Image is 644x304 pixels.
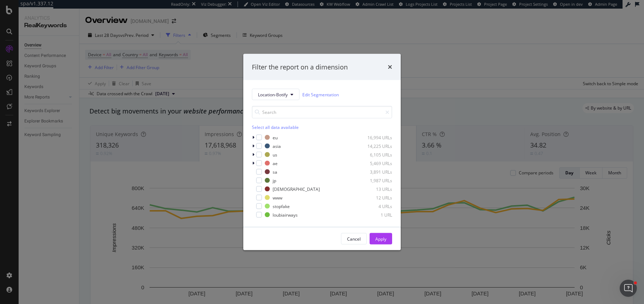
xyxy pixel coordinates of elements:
input: Search [252,106,392,119]
div: [DEMOGRAPHIC_DATA] [273,186,320,192]
div: us [273,151,277,158]
div: 3,891 URLs [357,169,392,175]
div: jp [273,177,276,183]
div: loubiairways [273,212,298,218]
div: Select all data available [252,124,392,130]
div: Filter the report on a dimension [252,62,348,72]
div: sa [273,169,277,175]
div: stopfake [273,203,290,209]
div: times [388,62,392,72]
button: Cancel [341,233,367,245]
div: Cancel [347,236,361,242]
div: 1 URL [357,212,392,218]
button: Location-Botify [252,89,299,100]
div: 14,225 URLs [357,143,392,149]
div: eu [273,134,278,140]
div: 1,987 URLs [357,177,392,183]
span: Location-Botify [258,91,288,97]
div: modal [243,54,401,250]
div: 6,105 URLs [357,151,392,158]
div: 5,469 URLs [357,160,392,166]
div: 12 URLs [357,194,392,201]
div: asia [273,143,281,149]
div: 4 URLs [357,203,392,209]
div: ae [273,160,278,166]
div: 13 URLs [357,186,392,192]
iframe: Intercom live chat [620,280,637,297]
div: 16,994 URLs [357,134,392,140]
a: Edit Segmentation [302,91,339,98]
div: www [273,194,282,201]
button: Apply [370,233,392,245]
div: Apply [375,236,386,242]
